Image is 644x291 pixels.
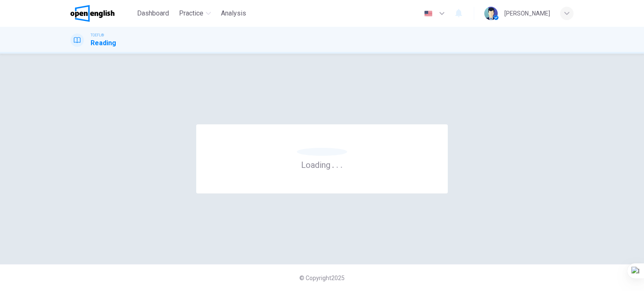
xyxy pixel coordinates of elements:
button: Analysis [218,6,249,21]
span: © Copyright 2025 [299,275,345,281]
h6: . [332,157,335,171]
button: Dashboard [134,6,172,21]
img: Profile picture [484,7,498,20]
span: Dashboard [137,8,169,18]
span: TOEFL® [91,32,104,38]
button: Practice [176,6,214,21]
h6: . [336,157,339,171]
span: Practice [179,8,203,18]
h6: Loading [301,159,343,170]
a: OpenEnglish logo [70,5,134,22]
h1: Reading [91,38,116,48]
h6: . [340,157,343,171]
div: [PERSON_NAME] [504,8,550,18]
span: Analysis [221,8,246,18]
img: OpenEnglish logo [70,5,114,22]
img: en [423,10,434,17]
